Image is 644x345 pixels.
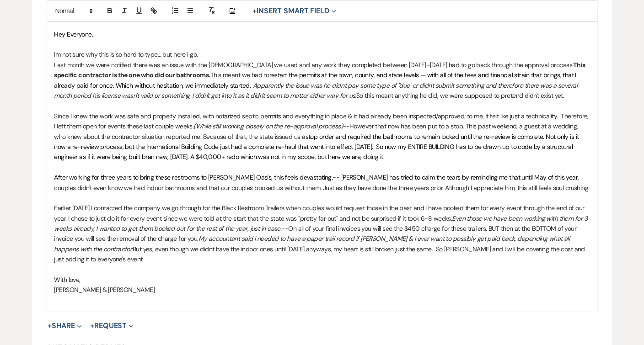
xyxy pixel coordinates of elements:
[54,203,590,264] p: Earlier [DATE] I contacted the company we go through for the Black Restroom Trailers when couples...
[54,49,590,59] p: Im not sure why this is so hard to type... but here I go.
[54,275,590,285] p: With love,
[54,172,590,193] p: , couples didn't even know we had indoor bathrooms and that our couples booked us without them. J...
[90,322,94,329] span: +
[54,234,571,253] em: My accountant said I needed to have a paper trail record if [PERSON_NAME] & I ever want to possib...
[54,71,578,89] span: restart the permits at the town, county, and state levels — with all of the fees and financial st...
[54,111,590,162] p: Since I knew the work was safe and properly installed, with notarized septic permits and everythi...
[249,5,339,16] button: Insert Smart Field
[90,322,134,329] button: Request
[54,60,590,101] p: Last month we were notified there was an issue with the [DEMOGRAPHIC_DATA] we used and any work t...
[54,30,93,38] span: Hey Everyone,
[48,322,52,329] span: +
[252,7,257,15] span: +
[193,122,349,130] em: (While still working closely on the re-approval process)--
[54,133,580,161] span: stop order and required the bathrooms to remain locked until the re-review is complete. Not only ...
[48,322,82,329] button: Share
[54,285,590,295] p: [PERSON_NAME] & [PERSON_NAME]
[54,81,579,100] em: Apparently the issue was he didn't pay some type of "due" or didn't submit something and therefor...
[54,173,578,181] span: After working for three years to bring these restrooms to [PERSON_NAME] Oasis, this feels devasta...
